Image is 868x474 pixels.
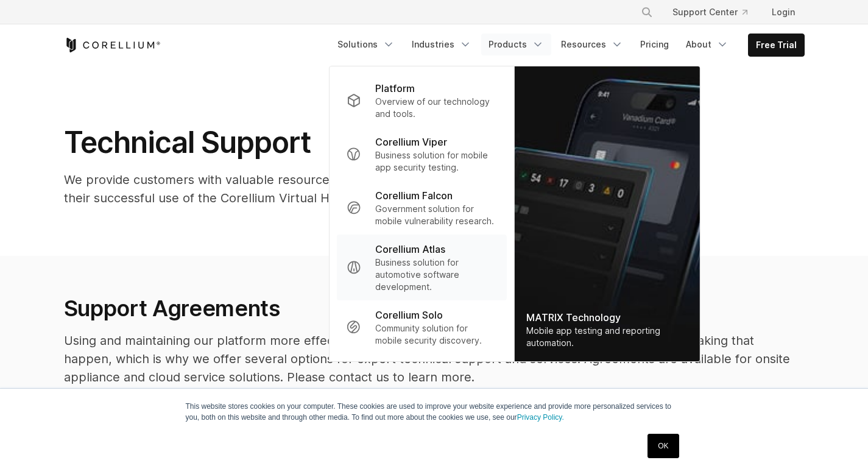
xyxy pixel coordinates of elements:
a: MATRIX Technology Mobile app testing and reporting automation. [514,66,699,361]
p: Corellium Falcon [375,188,453,203]
a: Corellium Falcon Government solution for mobile vulnerability research. [336,181,506,235]
p: Business solution for automotive software development. [375,256,496,293]
a: Corellium Solo Community solution for mobile security discovery. [336,300,506,354]
p: Corellium Viper [375,135,447,149]
div: MATRIX Technology [526,310,687,325]
p: Corellium Atlas [375,242,445,256]
a: Corellium Atlas Business solution for automotive software development. [336,235,506,300]
p: Platform [375,81,415,96]
h2: Support Agreements [64,295,805,322]
p: Overview of our technology and tools. [375,96,496,120]
a: Products [481,34,551,55]
div: Navigation Menu [626,1,805,23]
h1: Technical Support [64,124,551,161]
button: Search [636,1,658,23]
a: Platform Overview of our technology and tools. [336,74,506,127]
div: Mobile app testing and reporting automation. [526,325,687,349]
div: Navigation Menu [330,34,805,57]
p: We provide customers with valuable resources for technical support to help with their successful ... [64,171,551,207]
a: Support Center [663,1,757,23]
a: Pricing [633,34,676,55]
a: Free Trial [749,34,804,56]
a: About [679,34,736,55]
p: This website stores cookies on your computer. These cookies are used to improve your website expe... [186,401,683,423]
a: Privacy Policy. [517,413,564,422]
p: Using and maintaining our platform more effectively can give your team a critical edge. We're com... [64,331,805,386]
a: Login [762,1,805,23]
p: Community solution for mobile security discovery. [375,322,496,347]
a: Corellium Home [64,38,161,52]
p: Corellium Solo [375,308,443,322]
a: Industries [404,34,479,55]
p: Business solution for mobile app security testing. [375,149,496,174]
a: Solutions [330,34,402,55]
a: Corellium Viper Business solution for mobile app security testing. [336,127,506,181]
a: OK [647,434,679,458]
a: Resources [554,34,630,55]
p: Government solution for mobile vulnerability research. [375,203,496,227]
img: Matrix_WebNav_1x [514,66,699,361]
